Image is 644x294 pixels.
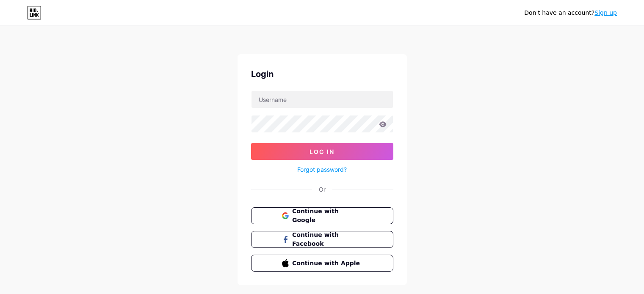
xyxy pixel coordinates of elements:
[251,68,393,80] div: Login
[292,231,362,248] span: Continue with Facebook
[297,165,347,174] a: Forgot password?
[292,207,362,225] span: Continue with Google
[524,8,617,17] div: Don't have an account?
[310,148,334,155] span: Log In
[292,259,362,268] span: Continue with Apple
[252,91,393,108] input: Username
[251,207,393,224] button: Continue with Google
[251,255,393,272] button: Continue with Apple
[251,143,393,160] button: Log In
[594,9,617,16] a: Sign up
[251,231,393,248] button: Continue with Facebook
[319,185,326,194] div: Or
